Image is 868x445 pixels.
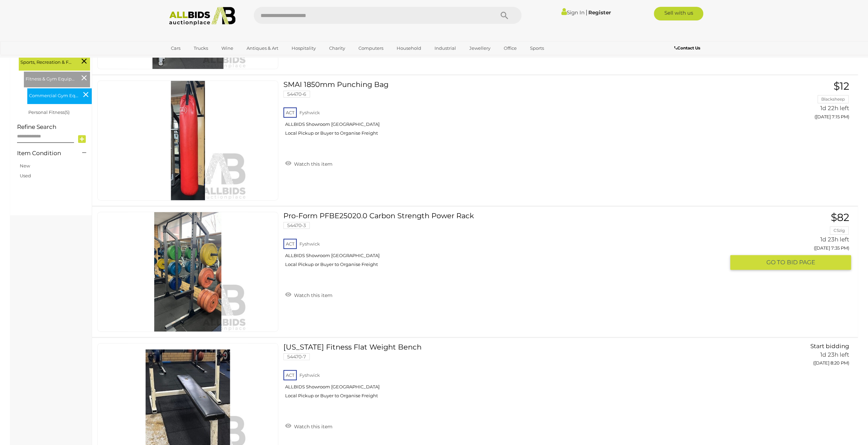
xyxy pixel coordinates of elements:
span: Watch this item [292,292,333,298]
a: Watch this item [283,290,334,300]
a: Hospitality [287,43,320,54]
a: Industrial [430,43,460,54]
span: Watch this item [292,161,333,167]
a: Trucks [189,43,212,54]
a: SMAI 1850mm Punching Bag 54470-6 ACT Fyshwick ALLBIDS Showroom [GEOGRAPHIC_DATA] Local Pickup or ... [289,80,725,141]
a: Contact Us [674,44,702,52]
a: Charity [325,43,350,54]
a: Register [588,9,611,16]
a: Sell with us [654,7,703,20]
button: Search [487,7,521,24]
span: | [586,9,587,16]
a: Pro-Form PFBE25020.0 Carbon Strength Power Rack 54470-3 ACT Fyshwick ALLBIDS Showroom [GEOGRAPHIC... [289,212,725,272]
a: Watch this item [283,158,334,168]
span: $12 [834,80,849,92]
img: 54470-3a.jpg [128,212,248,331]
a: Household [392,43,426,54]
a: New [20,163,30,168]
a: $12 Blacksheep 1d 22h left ([DATE] 7:15 PM) [735,80,851,123]
span: Fitness & Gym Equipment [26,73,77,83]
a: Start bidding 1d 23h left ([DATE] 8:20 PM) [735,343,851,370]
img: Allbids.com.au [165,7,239,26]
a: Jewellery [465,43,495,54]
img: 54470-6a.jpg [128,81,248,200]
h4: Item Condition [17,150,72,157]
a: Sign In [561,9,585,16]
button: GO TOBID PAGE [730,255,851,270]
a: Watch this item [283,421,334,431]
a: [US_STATE] Fitness Flat Weight Bench 54470-7 ACT Fyshwick ALLBIDS Showroom [GEOGRAPHIC_DATA] Loca... [289,343,725,404]
a: $82 CSzig 1d 23h left ([DATE] 7:35 PM) GO TOBID PAGE [735,212,851,270]
span: GO TO [766,258,786,266]
a: Cars [166,43,185,54]
a: Personal Fitness(5) [28,109,70,115]
span: Watch this item [292,424,333,430]
span: $82 [831,211,849,224]
a: Used [20,173,31,178]
span: BID PAGE [786,258,815,266]
a: Computers [354,43,388,54]
span: Start bidding [810,343,849,350]
a: Office [499,43,521,54]
span: (5) [64,109,70,115]
a: Wine [217,43,238,54]
a: [GEOGRAPHIC_DATA] [166,54,224,65]
h4: Refine Search [17,124,90,130]
a: Sports [526,43,548,54]
span: Commercial Gym Equipment [29,90,80,100]
a: Antiques & Art [242,43,283,54]
b: Contact Us [674,45,700,50]
span: Sports, Recreation & Fitness [20,57,72,66]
